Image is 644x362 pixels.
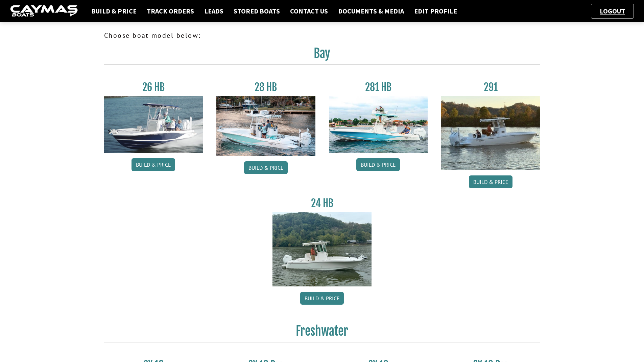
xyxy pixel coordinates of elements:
[441,96,540,170] img: 291_Thumbnail.jpg
[244,161,288,174] a: Build & Price
[272,197,372,210] h3: 24 HB
[596,7,628,15] a: Logout
[329,96,428,153] img: 28-hb-twin.jpg
[216,81,315,93] h3: 28 HB
[201,7,227,16] a: Leads
[356,158,400,171] a: Build & Price
[329,81,428,93] h3: 281 HB
[104,46,540,65] h2: Bay
[132,158,175,171] a: Build & Price
[216,96,315,156] img: 28_hb_thumbnail_for_caymas_connect.jpg
[441,81,540,93] h3: 291
[469,175,512,188] a: Build & Price
[104,324,540,342] h2: Freshwater
[335,7,407,16] a: Documents & Media
[88,7,140,16] a: Build & Price
[104,30,540,40] p: Choose boat model below:
[143,7,197,16] a: Track Orders
[230,7,283,16] a: Stored Boats
[104,81,203,93] h3: 26 HB
[104,96,203,153] img: 26_new_photo_resized.jpg
[272,212,372,286] img: 24_HB_thumbnail.jpg
[10,5,78,18] img: caymas-dealer-connect-2ed40d3bc7270c1d8d7ffb4b79bf05adc795679939227970def78ec6f6c03838.gif
[411,7,460,16] a: Edit Profile
[300,292,344,305] a: Build & Price
[287,7,331,16] a: Contact Us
